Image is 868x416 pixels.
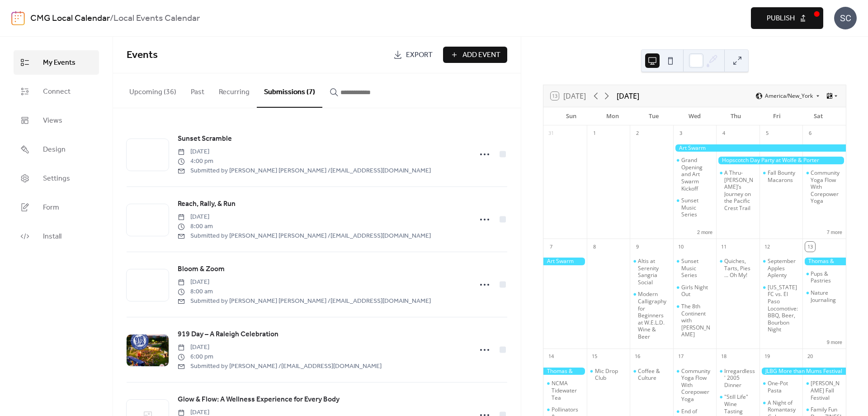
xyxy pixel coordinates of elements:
[719,242,729,252] div: 11
[716,157,846,164] div: Hopscotch Day Party at Wolfe & Porter
[127,45,158,65] span: Events
[543,380,587,401] div: NCMA Tidewater Tea
[543,258,587,265] div: Art Swarm
[632,129,642,139] div: 2
[178,277,431,287] span: [DATE]
[257,73,322,108] button: Submissions (7)
[178,134,232,144] span: Sunset Scramble
[14,50,99,75] a: My Events
[823,228,846,235] button: 7 more
[178,394,340,406] a: Glow & Flow: A Wellness Experience for Every Body
[30,10,110,27] a: CMG Local Calendar
[767,13,795,24] span: Publish
[805,129,815,139] div: 6
[178,352,382,362] span: 6:00 pm
[762,352,772,362] div: 19
[122,73,184,107] button: Upcoming (36)
[178,329,278,340] a: 919 Day – A Raleigh Celebration
[178,212,431,222] span: [DATE]
[762,242,772,252] div: 12
[673,258,717,279] div: Sunset Music Series
[681,303,713,338] div: The 8th Continent with [PERSON_NAME]
[543,368,587,375] div: Thomas & Friends in the Garden at New Hope Valley Railway
[673,368,717,403] div: Community Yoga Flow With Corepower Yoga
[716,169,759,212] div: A Thru-Hiker’s Journey on the Pacific Crest Trail
[443,47,507,63] button: Add Event
[178,198,236,210] a: Reach, Rally, & Run
[630,368,673,382] div: Coffee & Culture
[178,394,340,405] span: Glow & Flow: A Wellness Experience for Every Body
[676,242,686,252] div: 10
[811,289,842,303] div: Nature Journaling
[546,352,556,362] div: 14
[681,368,713,403] div: Community Yoga Flow With Corepower Yoga
[630,258,673,286] div: Altis at Serenity Sangria Social
[633,107,674,125] div: Tue
[716,393,759,415] div: "Still Life" Wine Tasting
[724,393,756,415] div: "Still Life" Wine Tasting
[406,50,433,61] span: Export
[765,93,813,99] span: America/New_York
[546,242,556,252] div: 7
[632,352,642,362] div: 16
[802,258,846,265] div: Thomas & Friends in the Garden at New Hope Valley Railway
[768,169,799,183] div: Fall Bounty Macarons
[673,197,717,218] div: Sunset Music Series
[178,362,382,371] span: Submitted by [PERSON_NAME] / [EMAIL_ADDRESS][DOMAIN_NAME]
[43,57,75,68] span: My Events
[178,264,225,275] span: Bloom & Zoom
[768,380,799,394] div: One-Pot Pasta
[110,10,113,27] b: /
[43,231,61,242] span: Install
[178,199,236,210] span: Reach, Rally, & Run
[681,197,713,218] div: Sunset Music Series
[673,303,717,338] div: The 8th Continent with Dr. Meg Lowman
[552,380,583,401] div: NCMA Tidewater Tea
[673,144,846,152] div: Art Swarm
[719,352,729,362] div: 18
[14,79,99,104] a: Connect
[43,144,66,155] span: Design
[11,11,25,25] img: logo
[590,352,599,362] div: 15
[587,368,630,382] div: Mic Drop Club
[797,107,839,125] div: Sat
[212,73,257,107] button: Recurring
[638,291,670,340] div: Modern Calligraphy for Beginners at W.E.L.D. Wine & Beer
[805,242,815,252] div: 13
[551,107,592,125] div: Sun
[546,129,556,139] div: 31
[802,270,846,284] div: Pups & Pastries
[178,231,431,241] span: Submitted by [PERSON_NAME] [PERSON_NAME] / [EMAIL_ADDRESS][DOMAIN_NAME]
[759,368,846,375] div: JLBG More than Mums Festival
[638,258,670,286] div: Altis at Serenity Sangria Social
[673,284,717,298] div: Girls Night Out
[178,263,225,275] a: Bloom & Zoom
[759,258,803,279] div: September Apples Aplenty
[178,147,431,157] span: [DATE]
[14,137,99,162] a: Design
[762,129,772,139] div: 5
[756,107,797,125] div: Fri
[724,169,756,212] div: A Thru-[PERSON_NAME]’s Journey on the Pacific Crest Trail
[178,287,431,296] span: 8:00 am
[724,258,756,279] div: Quiches, Tarts, Pies ... Oh My!
[802,380,846,401] div: Cary Farmers Fall Festival
[178,329,278,340] span: 919 Day – A Raleigh Celebration
[178,157,431,166] span: 4:00 pm
[823,338,846,345] button: 9 more
[811,270,842,284] div: Pups & Pastries
[14,166,99,191] a: Settings
[14,224,99,249] a: Install
[768,284,799,333] div: [US_STATE] FC vs. El Paso Locomotive: BBQ, Beer, Bourbon Night
[693,228,716,235] button: 2 more
[805,352,815,362] div: 20
[630,291,673,340] div: Modern Calligraphy for Beginners at W.E.L.D. Wine & Beer
[178,166,431,176] span: Submitted by [PERSON_NAME] [PERSON_NAME] / [EMAIL_ADDRESS][DOMAIN_NAME]
[178,222,431,231] span: 8:00 am
[113,10,200,27] b: Local Events Calendar
[802,289,846,303] div: Nature Journaling
[759,284,803,333] div: North Carolina FC vs. El Paso Locomotive: BBQ, Beer, Bourbon Night
[590,242,599,252] div: 8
